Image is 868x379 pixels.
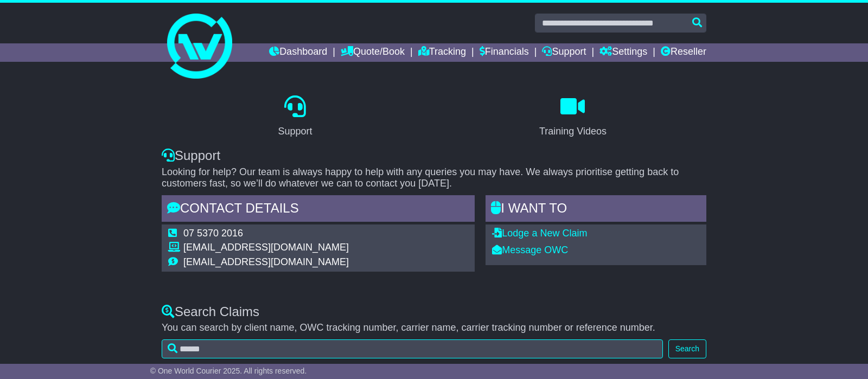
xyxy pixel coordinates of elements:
[269,43,327,62] a: Dashboard
[492,245,568,255] a: Message OWC
[183,228,349,242] td: 07 5370 2016
[162,195,475,224] div: Contact Details
[661,43,706,62] a: Reseller
[162,304,706,320] div: Search Claims
[162,148,706,164] div: Support
[183,256,349,268] td: [EMAIL_ADDRESS][DOMAIN_NAME]
[341,43,405,62] a: Quote/Book
[599,43,647,62] a: Settings
[418,43,466,62] a: Tracking
[532,92,614,143] a: Training Videos
[486,195,706,224] div: I WANT to
[480,43,529,62] a: Financials
[162,322,706,334] p: You can search by client name, OWC tracking number, carrier name, carrier tracking number or refe...
[150,367,307,375] span: © One World Courier 2025. All rights reserved.
[539,124,607,139] div: Training Videos
[492,228,587,239] a: Lodge a New Claim
[271,92,319,143] a: Support
[162,166,706,190] p: Looking for help? Our team is always happy to help with any queries you may have. We always prior...
[668,339,706,358] button: Search
[183,242,349,256] td: [EMAIL_ADDRESS][DOMAIN_NAME]
[542,43,586,62] a: Support
[278,124,312,139] div: Support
